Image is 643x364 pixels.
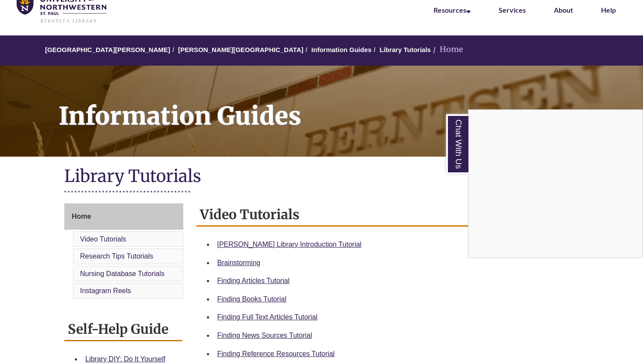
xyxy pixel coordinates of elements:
[468,109,643,258] div: Chat With Us
[433,6,471,14] a: Resources
[468,110,643,258] iframe: Chat Widget
[499,6,526,14] a: Services
[601,6,616,14] a: Help
[554,6,573,14] a: About
[446,114,468,174] a: Chat With Us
